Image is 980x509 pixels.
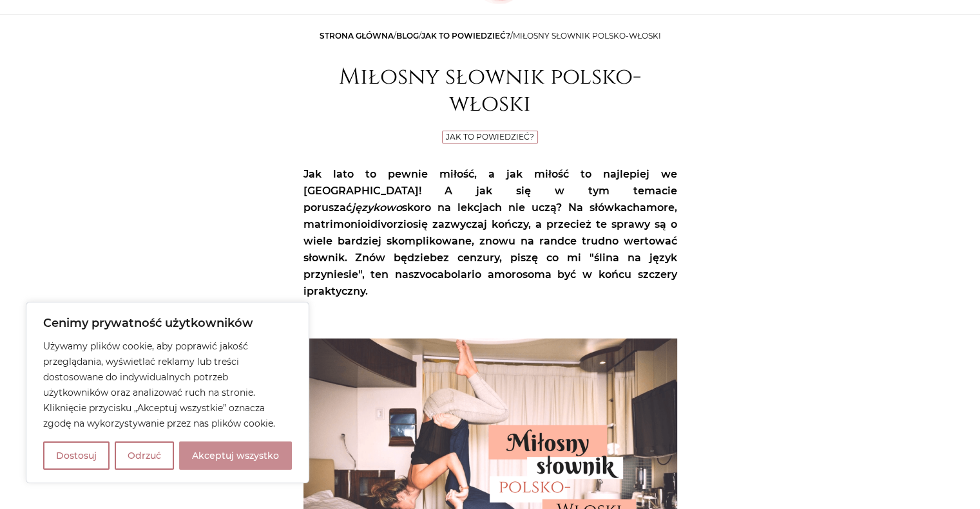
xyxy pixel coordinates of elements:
[419,268,534,281] strong: vocabolario amoroso
[179,441,292,470] button: Akceptuj wszystko
[320,31,661,41] span: / / /
[115,441,174,470] button: Odrzuć
[430,252,499,264] strong: bez cenzury
[352,201,402,214] em: językowo
[396,31,419,41] a: Blog
[320,31,394,41] a: Strona główna
[43,441,110,470] button: Dostosuj
[303,166,677,300] p: Jak lato to pewnie miłość, a jak miłość to najlepiej we [GEOGRAPHIC_DATA]! A jak się w tym temaci...
[43,315,292,331] p: Cenimy prywatność użytkowników
[421,31,510,41] a: Jak to powiedzieć?
[303,64,677,118] h1: Miłosny słownik polsko-włoski
[446,132,534,142] a: Jak to powiedzieć?
[370,218,413,230] strong: divorzio
[513,31,661,41] span: Miłosny słownik polsko-włoski
[43,338,292,431] p: Używamy plików cookie, aby poprawić jakość przeglądania, wyświetlać reklamy lub treści dostosowan...
[307,285,365,297] strong: praktyczny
